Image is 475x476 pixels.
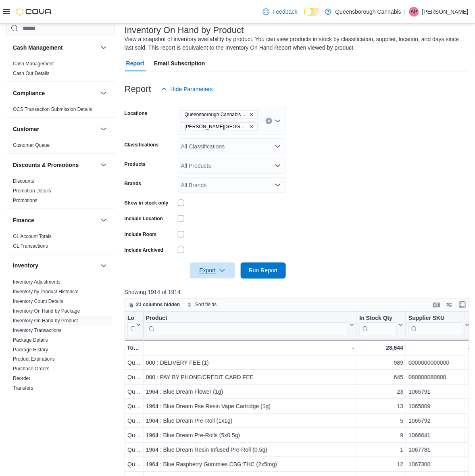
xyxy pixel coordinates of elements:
[408,431,470,441] div: 1066641
[13,198,37,203] a: Promotions
[6,176,115,209] div: Discounts & Promotions
[13,308,80,314] a: Inventory On Hand by Package
[146,373,354,382] div: 000 : PAY BY PHONE/CREDIT CARD FEE
[13,234,52,239] a: GL Account Totals
[146,343,354,353] div: -
[127,315,134,336] div: Location
[6,277,115,397] div: Inventory
[171,85,213,93] span: Hide Parameters
[13,366,50,372] span: Purchase Orders
[13,318,78,324] a: Inventory On Hand by Product
[359,358,403,368] div: 989
[125,142,159,148] label: Classifications
[458,300,467,310] button: Enter fullscreen
[125,200,169,206] label: Show in stock only
[13,178,34,184] span: Discounts
[127,460,141,470] div: Queensborough Cannabis Co
[411,7,417,17] span: AP
[13,347,48,353] span: Package History
[241,263,286,279] button: Run Report
[409,7,419,17] div: April Petrie
[13,327,62,334] span: Inventory Transactions
[99,88,108,98] button: Compliance
[249,112,254,117] button: Remove Queensborough Cannabis Co from selection in this group
[13,197,37,204] span: Promotions
[6,232,115,254] div: Finance
[275,182,281,188] button: Open list of options
[126,55,144,71] span: Report
[275,143,281,150] button: Open list of options
[146,402,354,411] div: 1964 : Blue Dream Fse Resin Vape Cartridge (1g)
[190,263,235,279] button: Export
[99,43,108,52] button: Cash Management
[127,402,141,411] div: Queensborough Cannabis Co
[13,262,97,270] button: Inventory
[408,315,463,323] div: Supplier SKU
[408,402,470,411] div: 1065809
[99,261,108,271] button: Inventory
[273,8,297,16] span: Feedback
[304,8,321,16] input: Dark Mode
[13,243,48,249] span: GL Transactions
[125,161,146,167] label: Products
[13,347,48,353] a: Package History
[136,302,180,308] span: 21 columns hidden
[13,337,48,343] span: Package Details
[185,123,248,131] span: [PERSON_NAME][GEOGRAPHIC_DATA]
[13,70,50,77] span: Cash Out Details
[359,373,403,382] div: 645
[13,366,50,372] a: Purchase Orders
[13,142,50,148] span: Customer Queue
[408,460,470,470] div: 1067300
[125,288,473,296] p: Showing 1914 of 1914
[13,299,63,304] a: Inventory Count Details
[184,300,220,310] button: Sort fields
[13,61,54,67] span: Cash Management
[249,124,254,129] button: Remove Scott 72 Centre from selection in this group
[13,161,97,169] button: Discounts & Promotions
[13,188,51,194] a: Promotion Details
[13,106,92,112] a: OCS Transaction Submission Details
[359,445,403,455] div: 1
[13,376,30,382] span: Reorder
[13,178,34,184] a: Discounts
[13,279,60,285] span: Inventory Adjustments
[127,416,141,426] div: Queensborough Cannabis Co
[13,317,78,324] span: Inventory On Hand by Product
[445,300,454,310] button: Display options
[127,431,141,441] div: Queensborough Cannabis Co
[408,373,470,382] div: 080808080808
[260,4,300,20] a: Feedback
[13,125,39,133] h3: Customer
[13,44,63,52] h3: Cash Management
[127,387,141,397] div: Queensborough Cannabis Co
[99,160,108,170] button: Discounts & Promotions
[13,279,60,285] a: Inventory Adjustments
[13,61,54,67] a: Cash Management
[125,110,148,117] label: Locations
[146,358,354,368] div: 000 : DELIVERY FEE (1)
[266,118,272,124] button: Clear input
[432,300,442,310] button: Keyboard shortcuts
[13,356,55,363] span: Product Expirations
[16,8,52,16] img: Cova
[359,315,397,336] div: In Stock Qty
[125,35,465,52] div: View a snapshot of inventory availability by product. You can view products in stock by classific...
[13,288,79,295] span: Inventory by Product Historical
[13,216,34,224] h3: Finance
[146,431,354,441] div: 1964 : Blue Dream Pre-Rolls (5x0.5g)
[127,358,141,368] div: Queensborough Cannabis Co
[408,387,470,397] div: 1065791
[13,233,52,240] span: GL Account Totals
[13,106,92,113] span: OCS Transaction Submission Details
[154,55,205,71] span: Email Subscription
[125,180,141,187] label: Brands
[249,267,278,275] span: Run Report
[408,343,470,353] div: -
[359,343,403,353] div: 28,644
[408,358,470,368] div: 0000000000000
[125,247,163,253] label: Include Archived
[408,315,463,336] div: Supplier SKU
[195,302,217,308] span: Sort fields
